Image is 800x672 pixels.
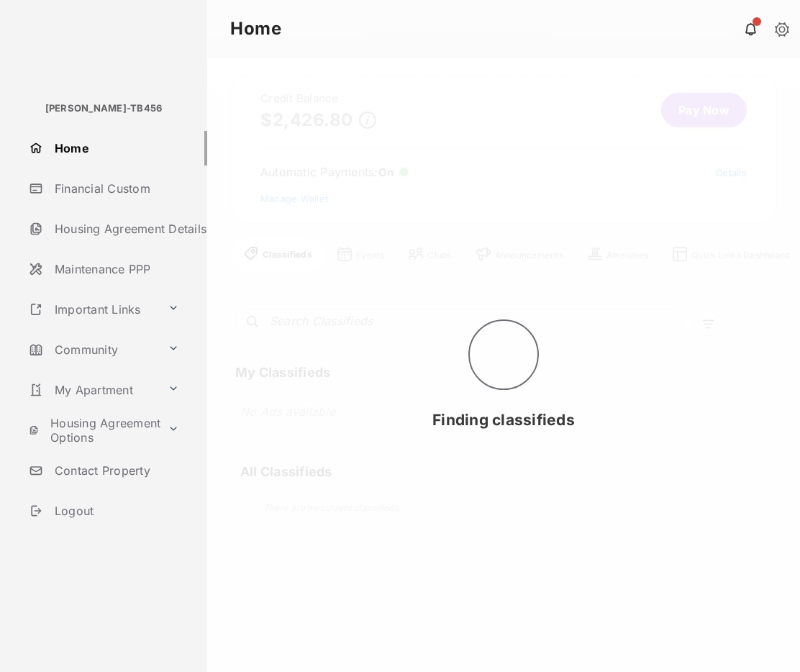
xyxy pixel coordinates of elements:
a: Housing Agreement Options [23,413,162,448]
a: Important Links [23,292,162,327]
a: Community [23,332,162,367]
span: Finding classifieds [432,411,575,429]
p: [PERSON_NAME]-TB456 [45,101,163,116]
a: Maintenance PPP [23,252,207,286]
a: Home [23,131,207,165]
a: Logout [23,494,207,528]
a: Contact Property [23,453,207,488]
a: My Apartment [23,373,162,407]
strong: Home [230,20,281,37]
a: Financial Custom [23,171,207,206]
a: Housing Agreement Details [23,212,207,246]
